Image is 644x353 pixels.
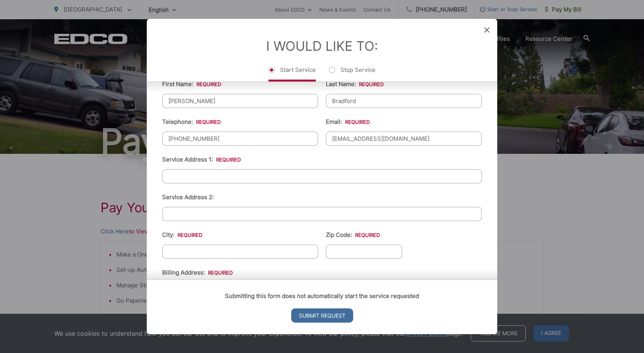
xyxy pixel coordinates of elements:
label: Stop Service [329,66,376,82]
input: Submit Request [291,308,353,323]
label: I Would Like To: [266,38,378,54]
label: Telephone: [162,118,221,125]
label: Zip Code: [326,231,380,238]
label: Start Service [268,66,316,82]
label: City: [162,231,202,238]
label: Email: [326,118,370,125]
label: Service Address 2: [162,194,214,201]
strong: Submitting this form does not automatically start the service requested [225,292,419,300]
label: Service Address 1: [162,156,241,163]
